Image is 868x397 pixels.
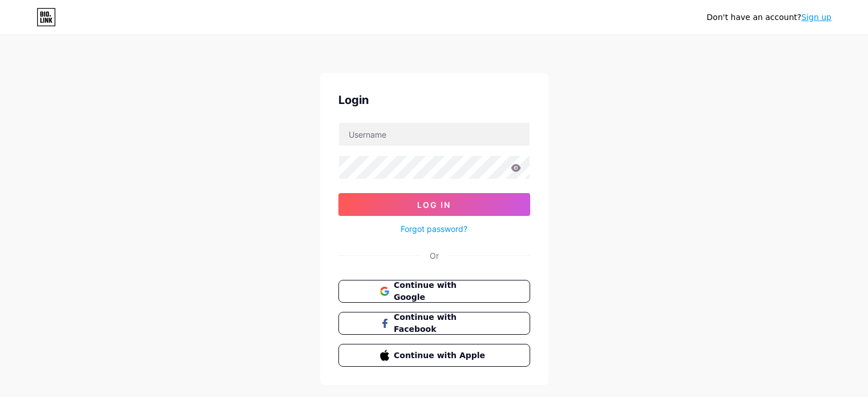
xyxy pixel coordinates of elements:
[339,123,530,146] input: Username
[417,200,451,210] span: Log In
[338,280,530,303] button: Continue with Google
[430,250,439,262] div: Or
[401,223,467,235] a: Forgot password?
[394,350,488,362] span: Continue with Apple
[338,193,530,216] button: Log In
[338,312,530,335] button: Continue with Facebook
[706,11,831,23] div: Don't have an account?
[338,344,530,367] button: Continue with Apple
[801,13,831,22] a: Sign up
[394,311,488,335] span: Continue with Facebook
[394,279,488,303] span: Continue with Google
[338,91,530,109] div: Login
